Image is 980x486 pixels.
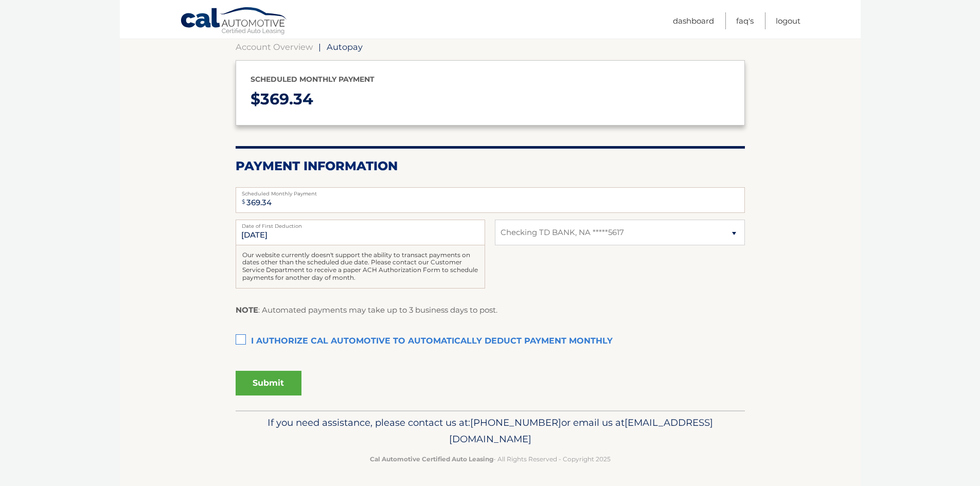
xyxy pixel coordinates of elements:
span: [EMAIL_ADDRESS][DOMAIN_NAME] [449,417,713,445]
p: : Automated payments may take up to 3 business days to post. [236,303,497,317]
a: Account Overview [236,42,313,52]
span: 369.34 [260,89,313,109]
h2: Payment Information [236,158,745,174]
p: Scheduled monthly payment [251,73,730,86]
div: Our website currently doesn't support the ability to transact payments on dates other than the sc... [236,245,485,289]
span: [PHONE_NUMBER] [470,417,561,428]
a: FAQ's [736,12,754,29]
span: $ [239,190,248,213]
strong: Cal Automotive Certified Auto Leasing [370,455,493,463]
a: Cal Automotive [180,7,288,37]
label: I authorize cal automotive to automatically deduct payment monthly [236,331,745,352]
a: Dashboard [673,12,714,29]
input: Payment Amount [236,187,745,213]
span: Autopay [327,42,363,52]
input: Payment Date [236,220,485,245]
label: Date of First Deduction [236,220,485,228]
p: If you need assistance, please contact us at: or email us at [242,415,738,447]
strong: NOTE [236,305,258,315]
p: - All Rights Reserved - Copyright 2025 [242,454,738,464]
p: $ [251,86,730,113]
label: Scheduled Monthly Payment [236,187,745,195]
button: Submit [236,371,301,395]
span: | [318,42,321,52]
a: Logout [776,12,800,29]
